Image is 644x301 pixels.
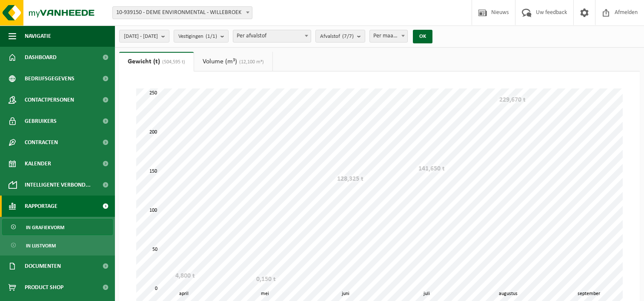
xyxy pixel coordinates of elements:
count: (7/7) [342,34,354,39]
span: Per afvalstof [233,30,311,42]
span: Rapportage [25,196,57,217]
span: Navigatie [25,26,51,47]
span: Documenten [25,256,61,277]
a: Volume (m³) [194,52,272,71]
count: (1/1) [206,34,217,39]
span: In grafiekvorm [26,219,64,236]
span: Bedrijfsgegevens [25,68,74,89]
button: [DATE] - [DATE] [119,30,169,43]
span: Gebruikers [25,111,57,132]
span: 10-939150 - DEME ENVIRONMENTAL - WILLEBROEK [112,6,252,19]
span: Contactpersonen [25,89,74,111]
span: Vestigingen [178,30,217,43]
div: 229,670 t [497,96,528,104]
span: (504,595 t) [160,60,185,65]
a: Gewicht (t) [119,52,194,71]
span: Kalender [25,153,51,174]
span: [DATE] - [DATE] [124,30,158,43]
div: 0,150 t [254,275,278,284]
span: Intelligente verbond... [25,174,91,196]
button: OK [413,30,432,43]
div: 128,325 t [335,175,366,183]
span: Per afvalstof [233,30,311,43]
span: Product Shop [25,277,63,298]
a: In grafiekvorm [2,219,113,235]
span: Dashboard [25,47,57,68]
span: 10-939150 - DEME ENVIRONMENTAL - WILLEBROEK [113,7,252,19]
span: (12,100 m³) [237,60,264,65]
span: Per maand [370,30,408,42]
div: 141,650 t [416,165,447,173]
span: Per maand [369,30,408,43]
span: Afvalstof [320,30,354,43]
span: Contracten [25,132,58,153]
button: Afvalstof(7/7) [315,30,365,43]
span: In lijstvorm [26,238,56,254]
div: 4,800 t [173,272,197,280]
a: In lijstvorm [2,237,113,253]
button: Vestigingen(1/1) [174,30,229,43]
